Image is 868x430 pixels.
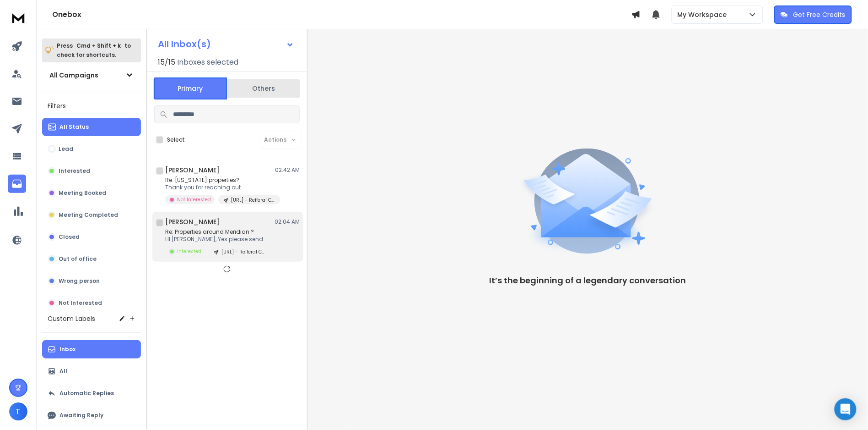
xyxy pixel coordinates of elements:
h1: [PERSON_NAME] [165,165,220,175]
button: Closed [42,228,141,246]
p: Interested [177,248,201,255]
p: Meeting Booked [59,189,106,197]
label: Select [167,136,185,143]
p: Closed [59,233,80,241]
h1: All Campaigns [49,71,98,80]
button: Automatic Replies [42,384,141,402]
button: T [9,402,27,421]
button: Out of office [42,250,141,268]
h1: All Inbox(s) [158,39,211,49]
button: Inbox [42,340,141,358]
p: Interested [59,167,90,175]
p: HI [PERSON_NAME], Yes please send [165,236,271,243]
p: Thank you for reaching out [165,184,275,191]
p: Inbox [59,346,75,353]
h3: Custom Labels [48,314,95,323]
p: My Workspace [678,10,731,19]
div: Open Intercom Messenger [835,398,857,420]
p: Lead [59,145,73,153]
button: Wrong person [42,272,141,290]
p: Automatic Replies [59,390,114,397]
button: Others [227,78,300,99]
button: Meeting Booked [42,184,141,202]
button: All Campaigns [42,66,141,84]
h3: Filters [42,99,141,112]
p: Awaiting Reply [59,412,103,419]
p: [URL] - Refferal Campaign [US_STATE] - Real Estate Brokers [221,248,265,255]
p: Get Free Credits [793,10,846,19]
span: Cmd + Shift + k [75,40,122,51]
p: It’s the beginning of a legendary conversation [490,274,686,287]
button: All Status [42,118,141,136]
button: Awaiting Reply [42,406,141,424]
p: Out of office [59,255,97,263]
p: 02:04 AM [275,218,300,226]
h3: Inboxes selected [177,57,238,68]
p: Re: Properties around Meridian ? [165,228,271,236]
p: Not Interested [177,196,211,203]
p: Not Interested [59,299,102,307]
button: All [42,362,141,380]
button: Get Free Credits [774,6,852,24]
button: Primary [154,77,227,99]
p: 02:42 AM [275,166,300,174]
p: All [59,368,67,375]
p: Wrong person [59,277,100,285]
p: Meeting Completed [59,211,118,219]
p: Re: [US_STATE] properties? [165,176,275,184]
img: logo [9,9,27,26]
p: Press to check for shortcuts. [57,41,131,60]
h1: Onebox [52,9,631,20]
button: Interested [42,162,141,180]
p: All Status [59,123,89,131]
button: Meeting Completed [42,206,141,224]
button: All Inbox(s) [151,35,302,53]
button: Not Interested [42,294,141,312]
button: Lead [42,140,141,158]
p: [URL] - Refferal Campaign [US_STATE] - Real Estate Brokers [231,197,275,204]
span: 15 / 15 [158,57,175,68]
h1: [PERSON_NAME] [165,217,220,226]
